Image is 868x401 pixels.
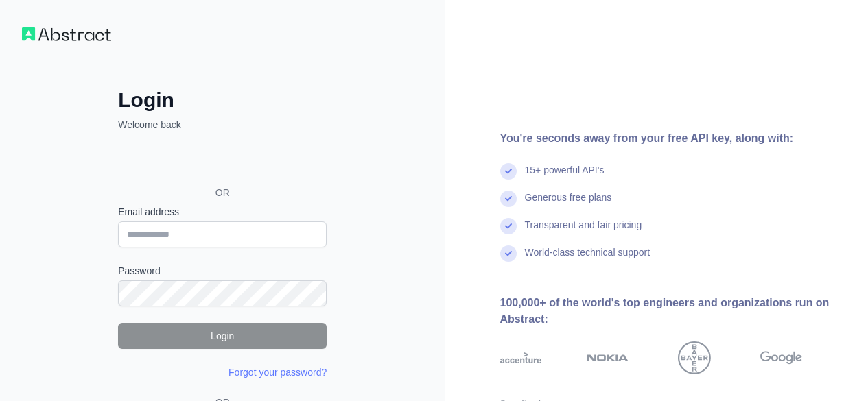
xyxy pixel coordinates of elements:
[525,245,650,273] div: World-class technical support
[118,88,327,112] h2: Login
[525,191,612,218] div: Generous free plans
[760,341,802,374] img: google
[587,341,629,374] img: nokia
[118,323,327,349] button: Login
[500,341,542,374] img: accenture
[118,118,327,132] p: Welcome back
[118,264,327,278] label: Password
[228,367,327,378] a: Forgot your password?
[118,205,327,219] label: Email address
[500,130,847,147] div: You're seconds away from your free API key, along with:
[525,163,605,191] div: 15+ powerful API's
[22,27,111,41] img: Workflow
[500,295,847,328] div: 100,000+ of the world's top engineers and organizations run on Abstract:
[500,218,517,234] img: check mark
[204,186,241,199] span: OR
[525,218,642,245] div: Transparent and fair pricing
[500,191,517,207] img: check mark
[678,341,711,374] img: bayer
[500,163,517,180] img: check mark
[111,147,331,177] iframe: Sign in with Google Button
[500,245,517,262] img: check mark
